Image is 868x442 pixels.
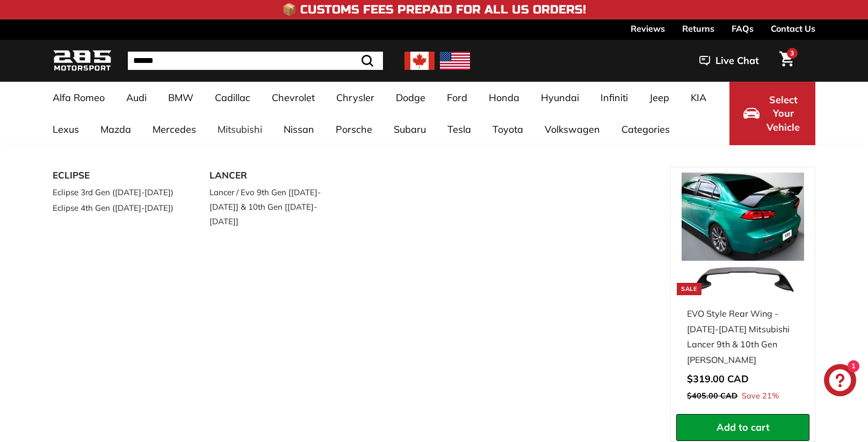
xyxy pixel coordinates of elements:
[142,113,207,145] a: Mercedes
[282,3,586,16] h4: 📦 Customs Fees Prepaid for All US Orders!
[742,389,779,403] span: Save 21%
[687,306,799,368] div: EVO Style Rear Wing - [DATE]-[DATE] Mitsubishi Lancer 9th & 10th Gen [PERSON_NAME]
[385,82,436,113] a: Dodge
[42,113,90,145] a: Lexus
[209,167,336,184] a: LANCER
[590,82,639,113] a: Infiniti
[383,113,437,145] a: Subaru
[631,19,665,38] a: Reviews
[611,113,681,145] a: Categories
[478,82,530,113] a: Honda
[115,82,157,113] a: Audi
[676,167,809,414] a: Sale EVO Style Rear Wing - [DATE]-[DATE] Mitsubishi Lancer 9th & 10th Gen [PERSON_NAME] Save 21%
[325,113,383,145] a: Porsche
[687,391,737,401] span: $405.00 CAD
[436,82,478,113] a: Ford
[437,113,482,145] a: Tesla
[682,19,714,38] a: Returns
[771,19,815,38] a: Contact Us
[53,200,179,216] a: Eclipse 4th Gen ([DATE]-[DATE])
[482,113,534,145] a: Toyota
[687,373,749,385] span: $319.00 CAD
[732,19,754,38] a: FAQs
[639,82,680,113] a: Jeep
[53,48,112,74] img: Logo_285_Motorsport_areodynamics_components
[773,42,800,79] a: Cart
[717,421,770,433] span: Add to cart
[325,82,385,113] a: Chrysler
[530,82,590,113] a: Hyundai
[821,364,859,399] inbox-online-store-chat: Shopify online store chat
[676,414,809,441] button: Add to cart
[765,93,801,134] span: Select Your Vehicle
[42,82,115,113] a: Alfa Romeo
[53,167,179,184] a: ECLIPSE
[207,113,273,145] a: Mitsubishi
[157,82,204,113] a: BMW
[729,82,815,145] button: Select Your Vehicle
[685,47,773,74] button: Live Chat
[128,52,383,70] input: Search
[790,49,794,57] span: 3
[90,113,142,145] a: Mazda
[261,82,325,113] a: Chevrolet
[209,184,336,229] a: Lancer / Evo 9th Gen [[DATE]-[DATE]] & 10th Gen [[DATE]-[DATE]]
[204,82,261,113] a: Cadillac
[680,82,717,113] a: KIA
[677,283,701,295] div: Sale
[715,54,759,68] span: Live Chat
[534,113,611,145] a: Volkswagen
[53,184,179,200] a: Eclipse 3rd Gen ([DATE]-[DATE])
[273,113,325,145] a: Nissan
